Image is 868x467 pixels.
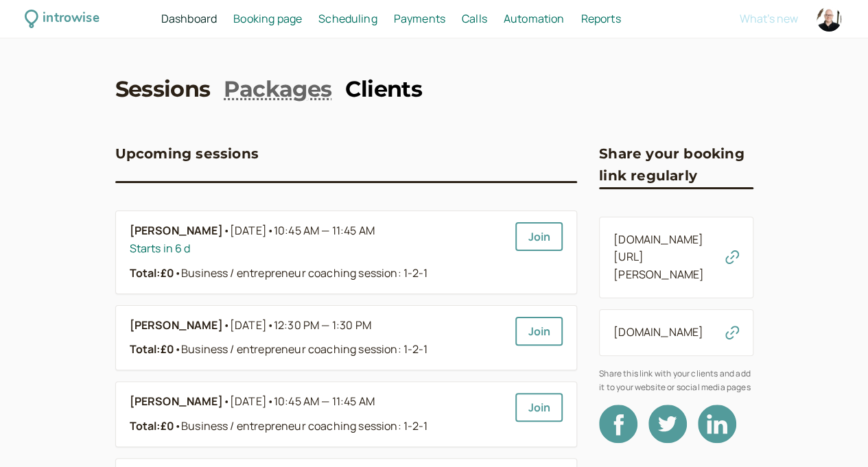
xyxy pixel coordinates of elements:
[174,265,181,280] span: •
[462,10,487,28] a: Calls
[130,393,223,411] b: [PERSON_NAME]
[130,342,174,357] strong: Total: £0
[274,318,371,333] span: 12:30 PM — 1:30 PM
[130,317,223,335] b: [PERSON_NAME]
[394,11,445,26] span: Payments
[130,240,505,258] div: Starts in 6 d
[267,394,274,409] span: •
[580,11,620,26] span: Reports
[130,418,174,433] strong: Total: £0
[267,318,274,333] span: •
[394,10,445,28] a: Payments
[130,222,505,283] a: [PERSON_NAME]•[DATE]•10:45 AM — 11:45 AMStarts in 6 dTotal:£0•Business / entrepreneur coaching se...
[230,222,375,240] span: [DATE]
[223,393,230,411] span: •
[740,11,798,26] span: What's new
[599,143,753,187] h3: Share your booking link regularly
[130,317,505,359] a: [PERSON_NAME]•[DATE]•12:30 PM — 1:30 PMTotal:£0•Business / entrepreneur coaching session: 1-2-1
[174,342,428,357] span: Business / entrepreneur coaching session: 1-2-1
[115,74,211,105] a: Sessions
[130,222,223,240] b: [PERSON_NAME]
[613,324,703,339] a: [DOMAIN_NAME]
[599,367,753,394] span: Share this link with your clients and add it to your website or social media pages
[274,223,375,238] span: 10:45 AM — 11:45 AM
[161,10,217,28] a: Dashboard
[318,10,377,28] a: Scheduling
[43,8,99,29] div: introwise
[233,11,302,26] span: Booking page
[130,393,505,435] a: [PERSON_NAME]•[DATE]•10:45 AM — 11:45 AMTotal:£0•Business / entrepreneur coaching session: 1-2-1
[223,317,230,335] span: •
[613,232,704,283] a: [DOMAIN_NAME][URL][PERSON_NAME]
[318,11,377,26] span: Scheduling
[223,222,230,240] span: •
[115,143,259,165] h3: Upcoming sessions
[814,5,843,34] a: Account
[462,11,487,26] span: Calls
[515,222,563,251] a: Join
[267,223,274,238] span: •
[174,418,428,433] span: Business / entrepreneur coaching session: 1-2-1
[580,10,620,28] a: Reports
[230,317,371,335] span: [DATE]
[504,11,565,26] span: Automation
[345,74,422,105] a: Clients
[504,10,565,28] a: Automation
[25,8,99,29] a: introwise
[161,11,217,26] span: Dashboard
[174,265,428,280] span: Business / entrepreneur coaching session: 1-2-1
[233,10,302,28] a: Booking page
[274,394,375,409] span: 10:45 AM — 11:45 AM
[799,401,868,467] iframe: Chat Widget
[230,393,375,411] span: [DATE]
[130,265,174,280] strong: Total: £0
[515,393,563,422] a: Join
[740,12,798,25] button: What's new
[515,317,563,346] a: Join
[224,74,331,105] a: Packages
[174,342,181,357] span: •
[174,418,181,433] span: •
